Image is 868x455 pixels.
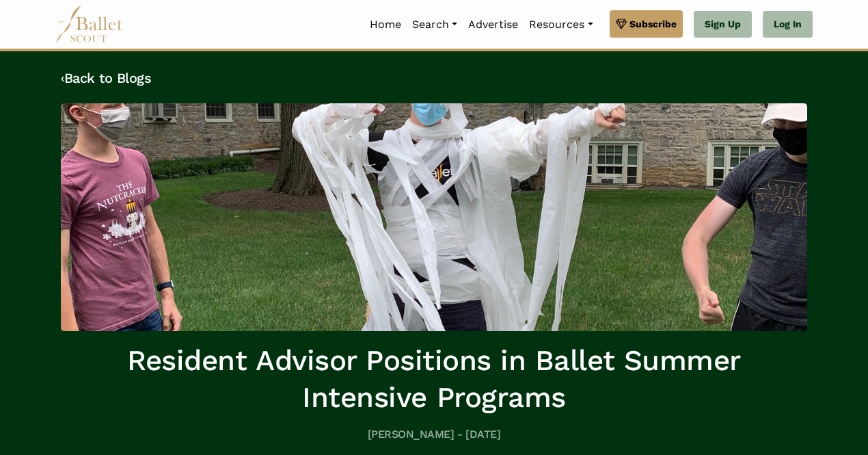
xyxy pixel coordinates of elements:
a: Search [407,10,463,39]
a: Resources [524,10,598,39]
h1: Resident Advisor Positions in Ballet Summer Intensive Programs [61,342,807,417]
a: Advertise [463,10,524,39]
a: ‹Back to Blogs [61,70,151,86]
a: Subscribe [610,10,683,38]
a: Sign Up [694,11,752,38]
code: ‹ [61,69,64,86]
span: Subscribe [629,16,677,31]
a: Home [364,10,407,39]
img: gem.svg [616,16,627,31]
a: Log In [763,11,813,38]
h5: [PERSON_NAME] - [DATE] [61,428,807,442]
img: header_image.img [61,103,807,331]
